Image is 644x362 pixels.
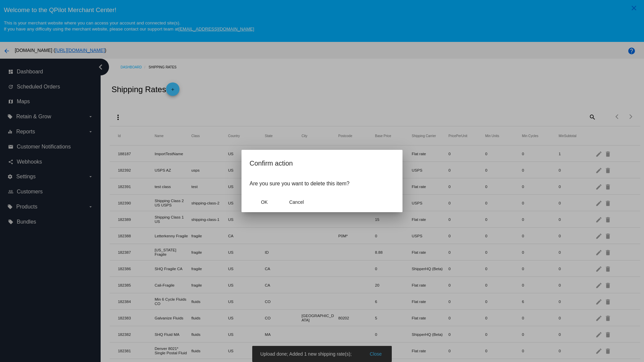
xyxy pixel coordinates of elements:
span: Cancel [289,199,304,205]
p: Are you sure you want to delete this item? [250,181,394,187]
h2: Confirm action [250,158,394,169]
button: Close dialog [282,196,311,208]
span: OK [261,199,268,205]
button: Close dialog [250,196,279,208]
